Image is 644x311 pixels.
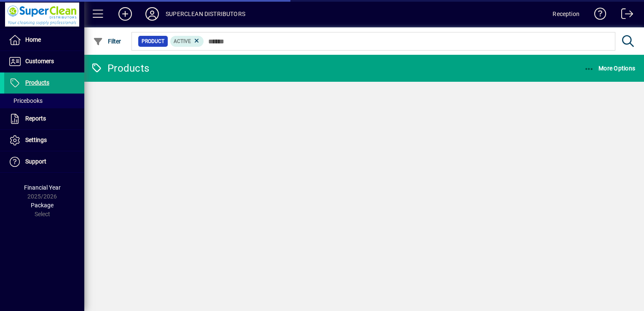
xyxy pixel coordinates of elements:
a: Knowledge Base [588,2,606,29]
a: Pricebooks [4,94,84,108]
button: Filter [91,34,123,49]
span: Customers [25,58,54,64]
span: Active [174,38,191,44]
span: Pricebooks [8,97,43,104]
span: Home [25,36,41,43]
span: Support [25,158,46,165]
button: More Options [582,61,638,76]
span: Reports [25,115,46,122]
a: Home [4,29,84,51]
span: Filter [93,38,121,45]
a: Customers [4,51,84,72]
a: Logout [615,2,633,29]
span: Financial Year [24,184,61,191]
mat-chip: Activation Status: Active [170,36,204,47]
div: SUPERCLEAN DISTRIBUTORS [166,7,245,21]
button: Profile [139,6,166,21]
a: Support [4,151,84,172]
span: Products [25,79,49,86]
a: Settings [4,130,84,151]
span: Settings [25,137,47,143]
span: More Options [584,65,636,72]
button: Add [112,6,139,21]
div: Reception [553,7,580,21]
span: Product [142,37,164,46]
div: Products [91,62,149,75]
span: Package [31,202,54,209]
a: Reports [4,108,84,129]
